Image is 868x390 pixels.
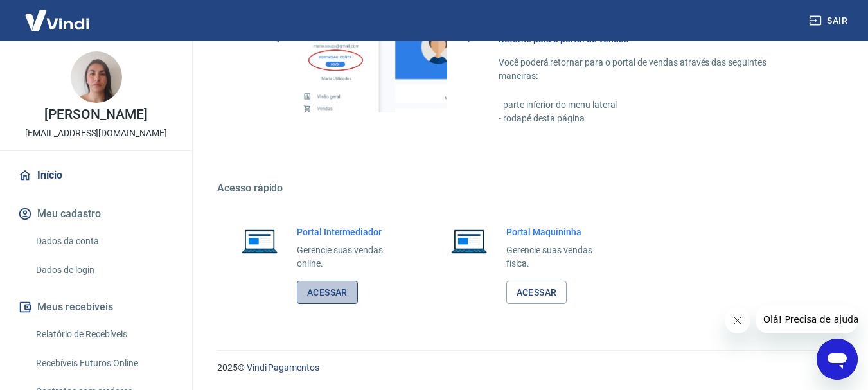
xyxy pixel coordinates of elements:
[506,226,613,238] h6: Portal Maquininha
[725,308,750,333] iframe: Fechar mensagem
[15,200,177,228] button: Meu cadastro
[71,51,122,103] img: 4557e58c-3c03-4503-9e61-a1272c5c4d3a.jpeg
[31,228,177,254] a: Dados da conta
[31,257,177,283] a: Dados de login
[15,1,99,40] img: Vindi
[297,226,403,238] h6: Portal Intermediador
[44,108,147,121] p: [PERSON_NAME]
[25,127,167,140] p: [EMAIL_ADDRESS][DOMAIN_NAME]
[499,112,806,125] p: - rodapé desta página
[31,350,177,377] a: Recebíveis Futuros Online
[442,226,496,256] img: Imagem de um notebook aberto
[806,9,853,33] button: Sair
[15,161,177,190] a: Início
[247,362,319,373] a: Vindi Pagamentos
[297,244,403,270] p: Gerencie suas vendas online.
[817,339,858,380] iframe: Botão para abrir a janela de mensagens
[233,226,287,256] img: Imagem de um notebook aberto
[499,56,806,83] p: Você poderá retornar para o portal de vendas através das seguintes maneiras:
[506,244,613,270] p: Gerencie suas vendas física.
[217,182,837,195] h5: Acesso rápido
[756,305,858,333] iframe: Mensagem da empresa
[506,281,567,305] a: Acessar
[8,9,108,19] span: Olá! Precisa de ajuda?
[297,281,358,305] a: Acessar
[31,321,177,348] a: Relatório de Recebíveis
[15,293,177,321] button: Meus recebíveis
[217,361,837,375] p: 2025 ©
[499,98,806,112] p: - parte inferior do menu lateral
